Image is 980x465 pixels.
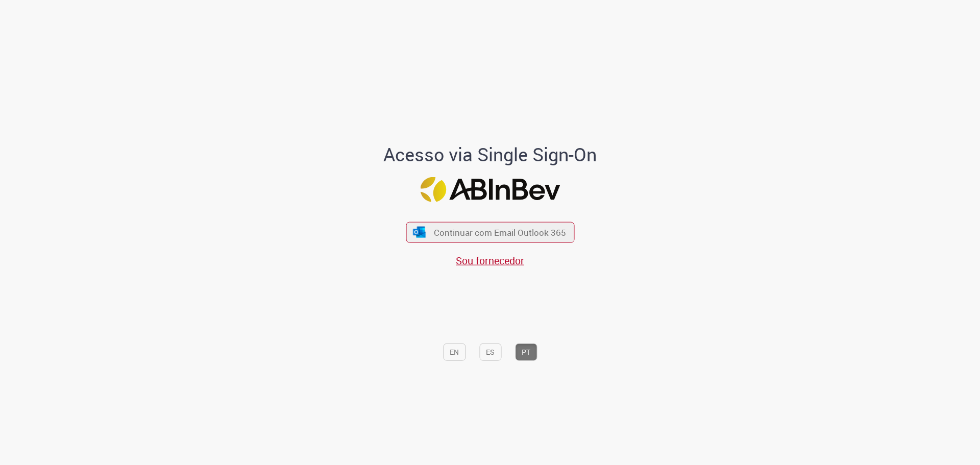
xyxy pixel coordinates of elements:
button: ES [479,343,501,360]
img: Logo ABInBev [420,177,560,202]
button: PT [515,343,537,360]
img: ícone Azure/Microsoft 360 [412,227,427,237]
h1: Acesso via Single Sign-On [349,144,632,165]
span: Continuar com Email Outlook 365 [434,227,566,238]
button: ícone Azure/Microsoft 360 Continuar com Email Outlook 365 [406,222,574,242]
a: Sou fornecedor [456,254,524,267]
button: EN [443,343,465,360]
